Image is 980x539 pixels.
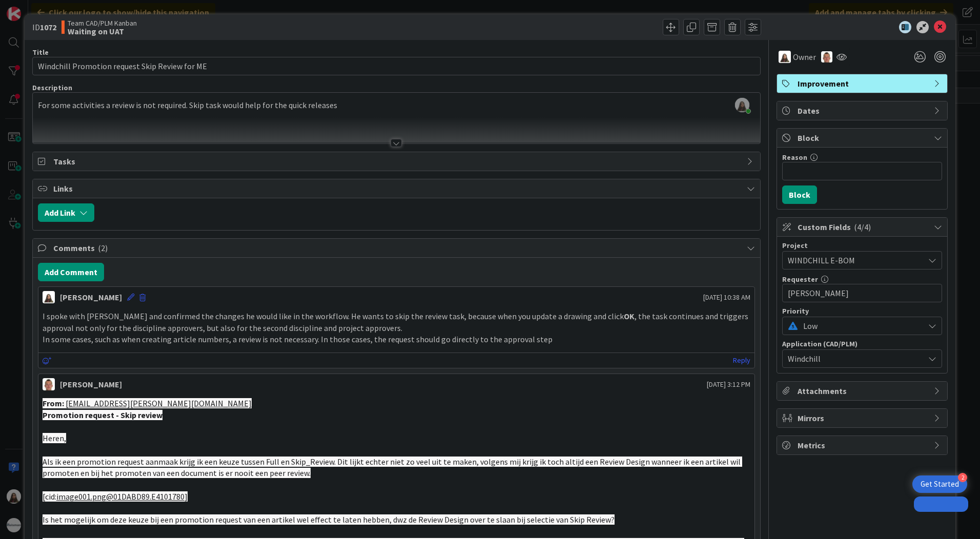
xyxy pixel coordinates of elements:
span: Als ik een promotion request aanmaak krijg ik een keuze tussen Full en Skip_Review. Dit lijkt ech... [43,457,742,479]
button: Add Link [38,203,94,222]
b: 1072 [40,22,56,32]
span: [DATE] 3:12 PM [707,379,750,390]
input: type card name here... [32,57,761,75]
img: TJ [821,51,832,63]
span: ID [32,21,56,33]
span: ( 4/4 ) [854,222,871,232]
div: Open Get Started checklist, remaining modules: 2 [912,475,967,493]
div: Get Started [921,479,959,489]
button: Add Comment [38,263,104,281]
strong: From: [43,398,64,408]
div: Priority [782,307,942,315]
div: Project [782,242,942,249]
span: WINDCHILL E-BOM [788,253,919,267]
span: Dates [798,105,929,117]
a: [EMAIL_ADDRESS][PERSON_NAME][DOMAIN_NAME] [66,398,252,408]
span: Custom Fields [798,221,929,233]
label: Requester [782,275,818,284]
a: image001.png@01DABD89.E4101780 [56,491,185,502]
span: Windchill [788,353,924,365]
span: Tasks [53,155,742,168]
span: Mirrors [798,412,929,424]
span: ] [185,491,188,502]
p: In some cases, such as when creating article numbers, a review is not necessary. In those cases, ... [43,334,750,345]
label: Title [32,48,49,57]
span: Heren, [43,433,66,443]
img: DgKIAU5DK9CW91CGzAAdOQy4yew5ohpQ.jpeg [735,98,749,112]
span: Is het mogelijk om deze keuze bij een promotion request van een artikel wel effect te laten hebbe... [43,514,615,525]
span: Team CAD/PLM Kanban [68,19,137,27]
span: Metrics [798,439,929,451]
span: [DATE] 10:38 AM [703,292,750,303]
p: I spoke with [PERSON_NAME] and confirmed the changes he would like in the workflow. He wants to s... [43,310,750,334]
span: Attachments [798,385,929,397]
div: [PERSON_NAME] [60,291,122,303]
img: TJ [43,378,55,390]
span: ( 2 ) [98,243,108,253]
span: Links [53,182,742,195]
div: Application (CAD/PLM) [782,340,942,347]
button: Block [782,185,817,204]
strong: OK [624,311,635,321]
img: KM [779,51,791,63]
a: Reply [733,354,750,367]
span: Improvement [798,77,929,90]
label: Reason [782,153,807,162]
span: Owner [793,51,816,63]
span: [cid: [43,491,56,502]
div: [PERSON_NAME] [60,378,122,390]
span: Low [803,319,919,333]
span: Description [32,83,72,92]
span: Comments [53,242,742,254]
img: KM [43,291,55,303]
p: For some activities a review is not required. Skip task would help for the quick releases [38,99,755,111]
div: 2 [958,473,967,482]
strong: Promotion request - Skip review [43,410,162,420]
b: Waiting on UAT [68,27,137,35]
span: Block [798,132,929,144]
